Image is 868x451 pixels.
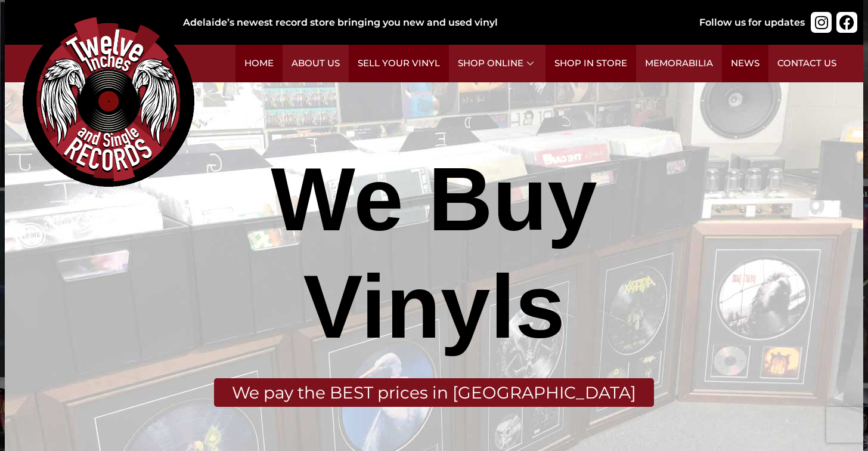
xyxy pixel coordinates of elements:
[235,45,283,82] a: Home
[722,45,768,82] a: News
[214,378,654,407] div: We pay the BEST prices in [GEOGRAPHIC_DATA]
[183,16,661,30] div: Adelaide’s newest record store bringing you new and used vinyl
[283,45,349,82] a: About Us
[170,146,697,360] div: We Buy Vinyls
[699,16,805,30] div: Follow us for updates
[768,45,845,82] a: Contact Us
[545,45,636,82] a: Shop in Store
[349,45,449,82] a: Sell Your Vinyl
[636,45,722,82] a: Memorabilia
[449,45,545,82] a: Shop Online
